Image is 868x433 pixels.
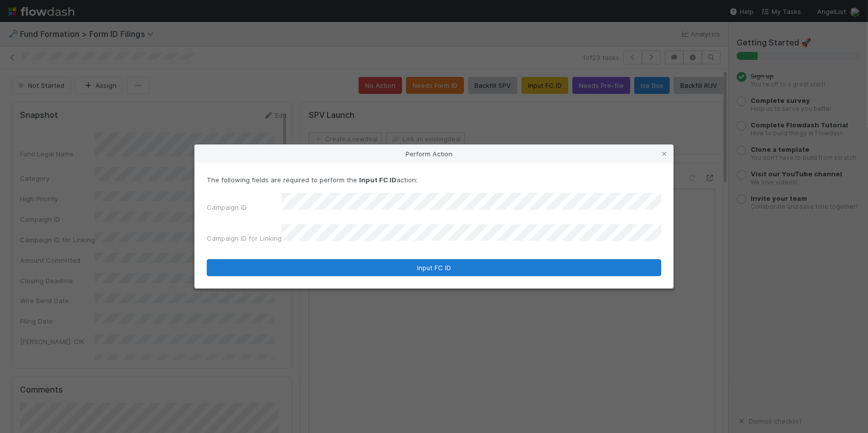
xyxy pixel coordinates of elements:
[359,176,397,184] strong: Input FC ID
[207,175,661,185] p: The following fields are required to perform the action:
[207,233,282,243] label: Campaign ID for Linking
[195,145,673,163] div: Perform Action
[207,259,661,276] button: Input FC ID
[207,202,247,212] label: Campaign ID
